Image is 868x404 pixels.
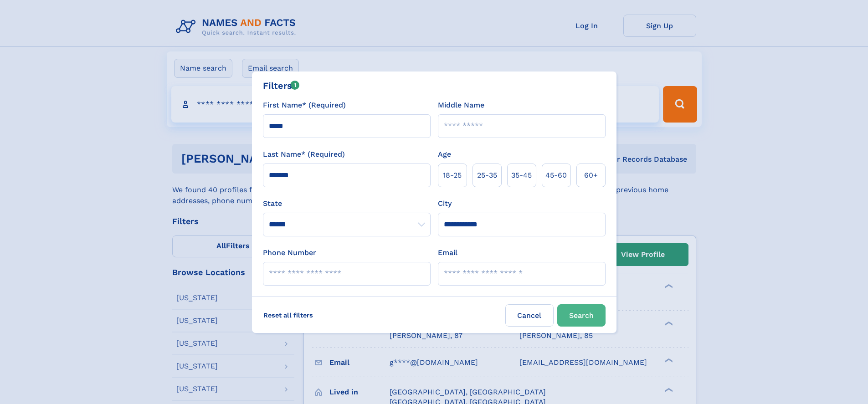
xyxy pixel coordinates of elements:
[511,170,532,181] span: 35‑45
[438,100,484,111] label: Middle Name
[477,170,497,181] span: 25‑35
[263,100,346,111] label: First Name* (Required)
[584,170,598,181] span: 60+
[505,304,554,327] label: Cancel
[557,304,606,327] button: Search
[263,79,300,92] div: Filters
[438,247,457,258] label: Email
[263,149,345,160] label: Last Name* (Required)
[438,149,451,160] label: Age
[438,198,452,209] label: City
[443,170,462,181] span: 18‑25
[545,170,567,181] span: 45‑60
[263,247,316,258] label: Phone Number
[257,304,319,326] label: Reset all filters
[263,198,431,209] label: State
